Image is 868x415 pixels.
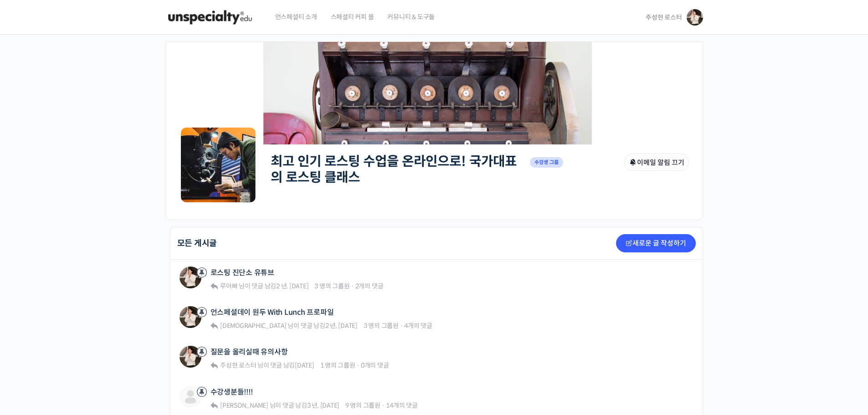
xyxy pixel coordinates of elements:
[177,239,217,247] h2: 모든 게시글
[271,153,517,185] a: 최고 인기 로스팅 수업을 온라인으로! 국가대표의 로스팅 클래스
[386,401,417,410] span: 14개의 댓글
[351,282,354,290] span: ·
[219,401,268,410] a: [PERSON_NAME]
[530,157,564,168] span: 수강생 그룹
[219,361,314,369] span: 님이 댓글 남김
[364,322,399,330] span: 3 명의 그룹원
[220,361,256,369] span: 주성현 로스터
[211,268,274,277] a: 로스팅 진단소 유튜브
[180,126,257,204] img: Group logo of 최고 인기 로스팅 수업을 온라인으로! 국가대표의 로스팅 클래스
[276,282,308,290] a: 2 년, [DATE]
[307,401,339,410] a: 3 년, [DATE]
[220,322,287,330] span: [DEMOGRAPHIC_DATA]
[219,282,237,290] a: 루아빠
[325,322,358,330] a: 2 년, [DATE]
[624,154,689,171] button: 이메일 알림 끄기
[400,322,403,330] span: ·
[220,282,237,290] span: 루아빠
[356,361,360,369] span: ·
[616,234,696,252] a: 새로운 글 작성하기
[320,361,355,369] span: 1 명의 그룹원
[295,361,314,369] a: [DATE]
[404,322,432,330] span: 4개의 댓글
[355,282,384,290] span: 2개의 댓글
[219,322,286,330] a: [DEMOGRAPHIC_DATA]
[219,322,358,330] span: 님이 댓글 남김
[220,401,268,410] span: [PERSON_NAME]
[211,348,288,356] a: 질문을 올리실때 유의사항
[211,388,253,396] a: 수강생분들!!!!
[314,282,349,290] span: 3 명의 그룹원
[361,361,389,369] span: 0개의 댓글
[219,401,339,410] span: 님이 댓글 남김
[219,282,308,290] span: 님이 댓글 남김
[345,401,380,410] span: 9 명의 그룹원
[646,13,682,21] span: 주성현 로스터
[382,401,385,410] span: ·
[211,308,334,317] a: 언스페셜데이 원두 With Lunch 프로파일
[219,361,256,369] a: 주성현 로스터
